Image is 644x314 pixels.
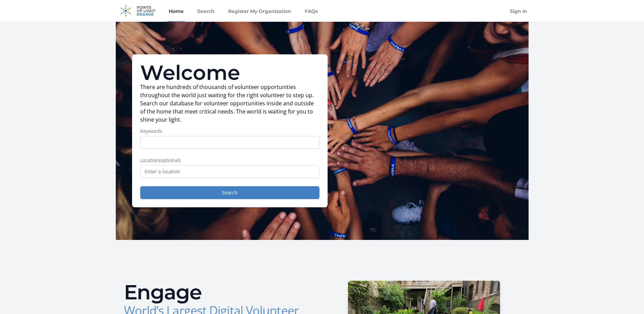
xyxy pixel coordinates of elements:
[140,157,319,164] label: Location
[140,128,319,135] label: Keywords
[159,157,181,163] span: (optional)
[140,186,319,199] button: Search
[140,63,319,83] h1: Welcome
[124,282,317,302] h2: Engage
[140,83,319,124] p: There are hundreds of thousands of volunteer opportunities throughout the world just waiting for ...
[140,165,319,178] input: Enter a location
